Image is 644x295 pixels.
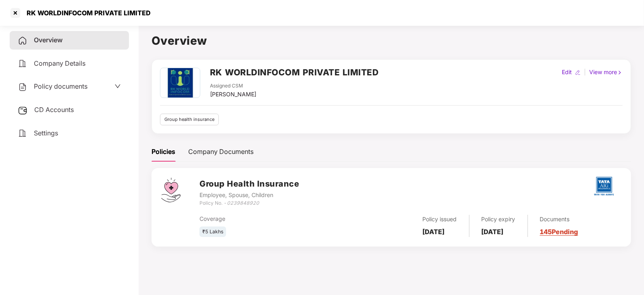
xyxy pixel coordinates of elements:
[18,36,27,46] img: svg+xml;base64,PHN2ZyB4bWxucz0iaHR0cDovL3d3dy53My5vcmcvMjAwMC9zdmciIHdpZHRoPSIyNCIgaGVpZ2h0PSIyNC...
[199,199,299,207] div: Policy No. -
[34,36,62,44] span: Overview
[161,68,199,98] img: whatsapp%20image%202024-01-05%20at%2011.24.52%20am.jpeg
[18,59,27,69] img: svg+xml;base64,PHN2ZyB4bWxucz0iaHR0cDovL3d3dy53My5vcmcvMjAwMC9zdmciIHdpZHRoPSIyNCIgaGVpZ2h0PSIyNC...
[199,178,299,190] h3: Group Health Insurance
[18,129,27,138] img: svg+xml;base64,PHN2ZyB4bWxucz0iaHR0cDovL3d3dy53My5vcmcvMjAwMC9zdmciIHdpZHRoPSIyNCIgaGVpZ2h0PSIyNC...
[34,129,58,137] span: Settings
[588,68,624,77] div: View more
[34,82,87,90] span: Policy documents
[160,114,219,125] div: Group health insurance
[199,191,299,199] div: Employee, Spouse, Children
[590,172,618,200] img: tatag.png
[161,178,181,202] img: svg+xml;base64,PHN2ZyB4bWxucz0iaHR0cDovL3d3dy53My5vcmcvMjAwMC9zdmciIHdpZHRoPSI0Ny43MTQiIGhlaWdodD...
[560,68,573,77] div: Edit
[34,106,74,114] span: CD Accounts
[199,226,226,237] div: ₹5 Lakhs
[22,9,151,17] div: RK WORLDINFOCOM PRIVATE LIMITED
[210,66,379,79] h2: RK WORLDINFOCOM PRIVATE LIMITED
[210,90,256,99] div: [PERSON_NAME]
[540,228,578,236] a: 145 Pending
[152,147,175,157] div: Policies
[18,106,28,115] img: svg+xml;base64,PHN2ZyB3aWR0aD0iMjUiIGhlaWdodD0iMjQiIHZpZXdCb3g9IjAgMCAyNSAyNCIgZmlsbD0ibm9uZSIgeG...
[575,70,581,75] img: editIcon
[617,70,623,75] img: rightIcon
[34,59,85,67] span: Company Details
[482,215,515,224] div: Policy expiry
[423,215,457,224] div: Policy issued
[227,200,259,206] i: 0239848920
[114,83,121,89] span: down
[540,215,578,224] div: Documents
[188,147,253,157] div: Company Documents
[423,228,445,236] b: [DATE]
[482,228,504,236] b: [DATE]
[582,68,588,77] div: |
[210,82,256,90] div: Assigned CSM
[199,214,340,223] div: Coverage
[152,32,631,50] h1: Overview
[18,82,27,92] img: svg+xml;base64,PHN2ZyB4bWxucz0iaHR0cDovL3d3dy53My5vcmcvMjAwMC9zdmciIHdpZHRoPSIyNCIgaGVpZ2h0PSIyNC...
